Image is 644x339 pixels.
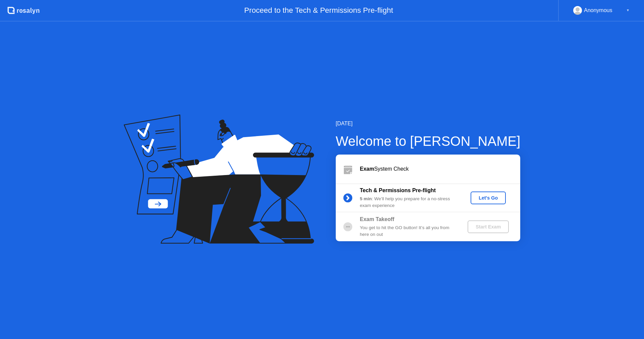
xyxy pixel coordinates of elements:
b: Exam Takeoff [360,216,394,222]
div: Start Exam [470,224,506,229]
div: [DATE] [336,120,521,128]
button: Start Exam [468,220,509,233]
div: System Check [360,165,520,173]
div: ▼ [626,6,630,15]
div: Anonymous [584,6,612,15]
div: Let's Go [473,195,503,201]
b: 5 min [360,196,372,201]
button: Let's Go [471,192,506,204]
div: : We’ll help you prepare for a no-stress exam experience [360,196,457,209]
div: Welcome to [PERSON_NAME] [336,131,521,151]
b: Tech & Permissions Pre-flight [360,187,436,193]
b: Exam [360,166,374,172]
div: You get to hit the GO button! It’s all you from here on out [360,224,457,238]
